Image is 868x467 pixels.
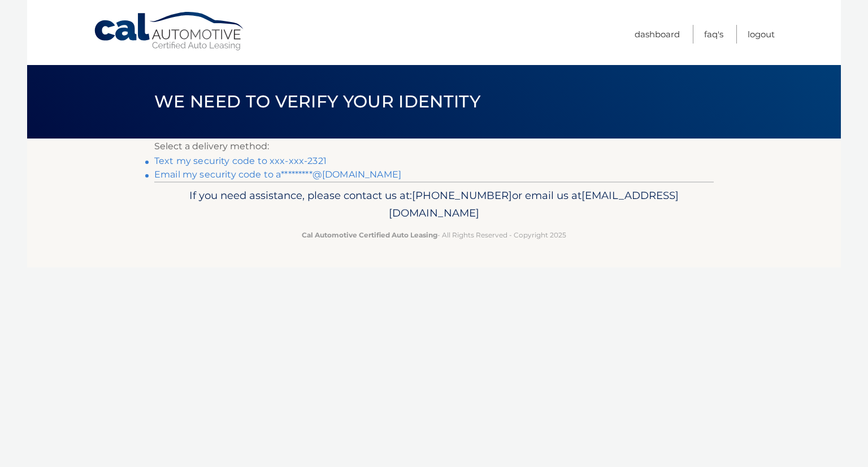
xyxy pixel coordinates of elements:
[302,231,437,239] strong: Cal Automotive Certified Auto Leasing
[412,189,512,202] span: [PHONE_NUMBER]
[162,229,706,241] p: - All Rights Reserved - Copyright 2025
[154,139,714,154] p: Select a delivery method:
[154,169,401,180] a: Email my security code to a*********@[DOMAIN_NAME]
[154,155,327,166] a: Text my security code to xxx-xxx-2321
[635,25,680,44] a: Dashboard
[162,187,706,223] p: If you need assistance, please contact us at: or email us at
[748,25,775,44] a: Logout
[154,91,480,112] span: We need to verify your identity
[704,25,723,44] a: FAQ's
[93,11,246,51] a: Cal Automotive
